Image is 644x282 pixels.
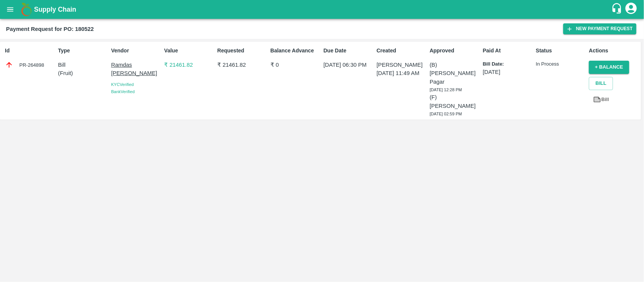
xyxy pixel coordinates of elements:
[536,47,586,55] p: Status
[589,93,613,106] a: Bill
[2,1,19,18] button: open drawer
[271,47,321,55] p: Balance Advance
[483,47,533,55] p: Paid At
[217,61,267,69] p: ₹ 21461.82
[58,47,108,55] p: Type
[536,61,586,68] p: In Process
[217,47,267,55] p: Requested
[430,93,480,110] p: (F) [PERSON_NAME]
[589,61,629,74] button: + balance
[5,47,55,55] p: Id
[430,61,480,86] p: (B) [PERSON_NAME] Pagar
[58,69,108,77] p: ( Fruit )
[563,23,636,34] button: New Payment Request
[19,2,34,17] img: logo
[624,2,638,17] div: account of current user
[483,68,533,76] p: [DATE]
[611,3,624,16] div: customer-support
[377,61,427,69] p: [PERSON_NAME]
[5,61,55,69] div: PR-264898
[34,6,76,13] b: Supply Chain
[6,26,94,32] b: Payment Request for PO: 180522
[377,47,427,55] p: Created
[589,47,639,55] p: Actions
[430,112,462,116] span: [DATE] 02:59 PM
[589,77,613,90] button: Bill
[324,61,374,69] p: [DATE] 06:30 PM
[483,61,533,68] p: Bill Date:
[430,47,480,55] p: Approved
[324,47,374,55] p: Due Date
[111,89,135,94] span: Bank Verified
[58,61,108,69] p: Bill
[111,47,161,55] p: Vendor
[34,4,611,15] a: Supply Chain
[111,61,161,78] p: Ramdas [PERSON_NAME]
[271,61,321,69] p: ₹ 0
[430,87,462,92] span: [DATE] 12:28 PM
[164,61,214,69] p: ₹ 21461.82
[377,69,427,77] p: [DATE] 11:49 AM
[164,47,214,55] p: Value
[111,82,134,87] span: KYC Verified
